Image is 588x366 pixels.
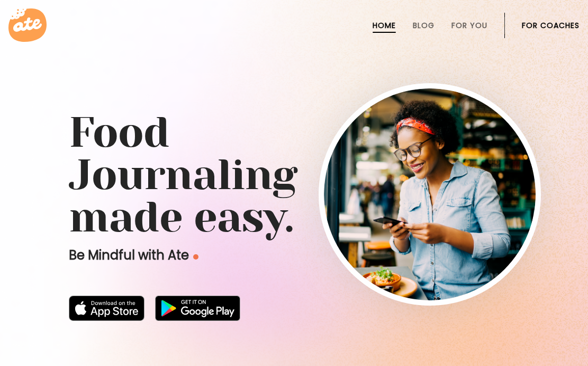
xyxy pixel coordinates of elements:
a: For Coaches [522,21,580,30]
img: home-hero-img-rounded.png [324,88,536,300]
a: Home [373,21,396,30]
a: Blog [413,21,435,30]
p: Be Mindful with Ate [69,247,365,264]
img: badge-download-apple.svg [69,296,145,321]
h1: Food Journaling made easy. [69,111,520,238]
img: badge-download-google.png [155,296,240,321]
a: For You [451,21,487,30]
